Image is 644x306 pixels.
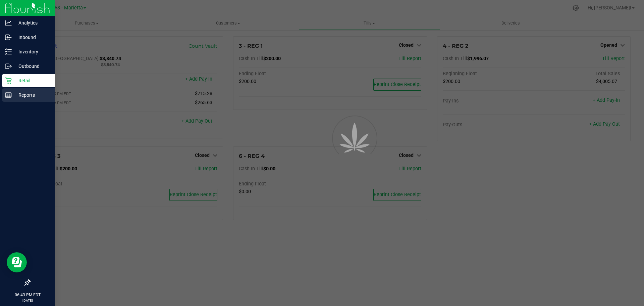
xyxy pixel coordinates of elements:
[12,91,52,99] p: Reports
[7,252,27,272] iframe: Resource center
[12,19,52,27] p: Analytics
[5,92,12,98] inline-svg: Reports
[5,48,12,55] inline-svg: Inventory
[5,34,12,41] inline-svg: Inbound
[12,77,52,85] p: Retail
[3,298,52,303] p: [DATE]
[5,19,12,26] inline-svg: Analytics
[5,63,12,70] inline-svg: Outbound
[12,48,52,56] p: Inventory
[3,292,52,298] p: 06:43 PM EDT
[12,62,52,70] p: Outbound
[5,77,12,84] inline-svg: Retail
[12,33,52,41] p: Inbound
